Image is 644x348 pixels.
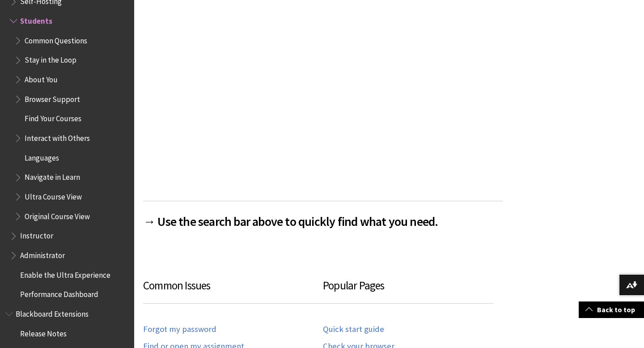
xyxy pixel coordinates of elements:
span: Languages [25,150,59,162]
h3: Common Issues [143,277,323,304]
span: Instructor [20,229,53,241]
span: Interact with Others [25,131,90,143]
span: Find Your Courses [25,111,81,123]
span: Stay in the Loop [25,53,76,65]
span: Ultra Course View [25,189,82,201]
span: Performance Dashboard [20,287,98,299]
span: Common Questions [25,33,87,45]
span: Original Course View [25,209,90,221]
h3: Popular Pages [323,277,494,304]
a: Back to top [579,301,644,318]
a: Quick start guide [323,324,384,335]
span: Blackboard Extensions [16,306,89,318]
a: Forgot my password [143,324,216,335]
span: Release Notes [20,326,67,338]
span: Students [20,13,52,25]
span: Browser Support [25,92,80,104]
span: Enable the Ultra Experience [20,267,110,280]
span: Navigate in Learn [25,170,80,182]
span: About You [25,72,58,84]
h2: → Use the search bar above to quickly find what you need. [143,201,503,231]
span: Administrator [20,248,65,260]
